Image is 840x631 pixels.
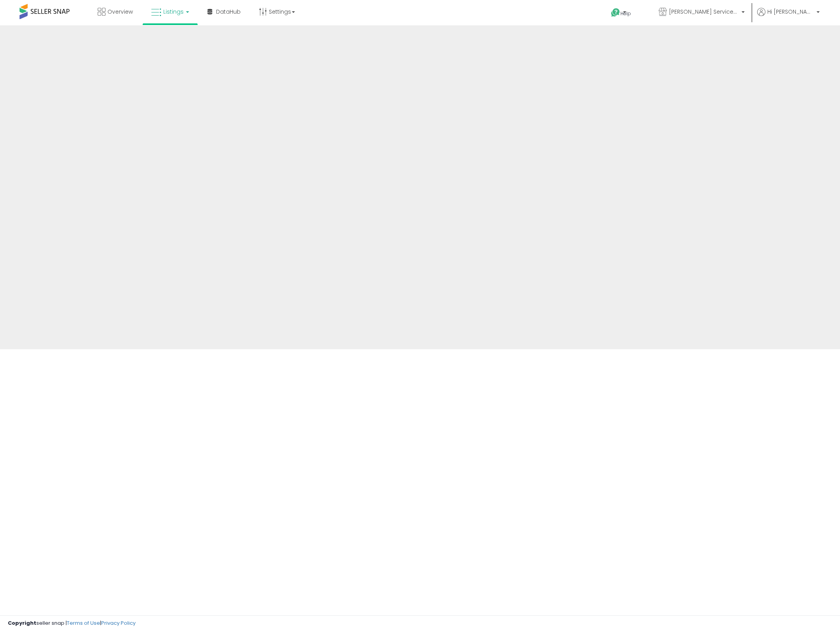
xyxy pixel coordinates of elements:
span: Help [620,10,631,17]
a: Help [605,2,646,25]
span: [PERSON_NAME] Services LLC [669,8,739,16]
span: Overview [107,8,133,16]
i: Get Help [611,8,620,18]
span: Listings [163,8,184,16]
a: Hi [PERSON_NAME] [757,8,820,25]
span: DataHub [216,8,241,16]
span: Hi [PERSON_NAME] [767,8,814,16]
